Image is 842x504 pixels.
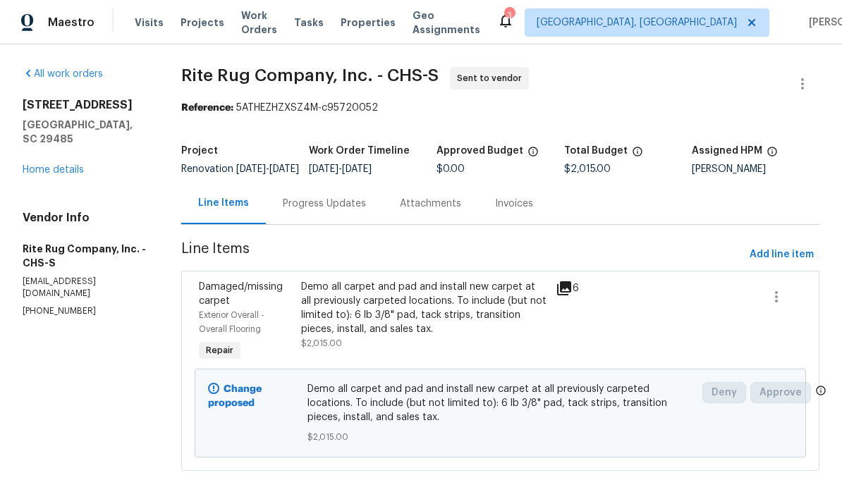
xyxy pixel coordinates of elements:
span: Demo all carpet and pad and install new carpet at all previously carpeted locations. To include (... [307,382,694,424]
button: Approve [750,382,811,403]
h5: Assigned HPM [692,146,762,156]
span: [DATE] [309,164,338,174]
h5: Total Budget [564,146,628,156]
div: Attachments [400,197,461,211]
span: Add line item [750,246,814,264]
div: 6 [556,280,598,297]
span: [DATE] [269,164,299,174]
span: Visits [135,16,164,30]
h5: Work Order Timeline [309,146,410,156]
span: [GEOGRAPHIC_DATA], [GEOGRAPHIC_DATA] [537,16,737,30]
a: Home details [23,165,84,175]
span: Maestro [48,16,94,30]
span: Rite Rug Company, Inc. - CHS-S [181,67,439,84]
span: $2,015.00 [307,430,694,444]
span: Only a market manager or an area construction manager can approve [815,385,826,400]
span: Damaged/missing carpet [199,282,283,306]
h5: Approved Budget [437,146,523,156]
div: 3 [504,8,514,23]
span: - [236,164,299,174]
span: Tasks [294,18,324,27]
div: 5ATHEZHZXSZ4M-c95720052 [181,101,819,115]
div: Invoices [495,197,533,211]
span: The hpm assigned to this work order. [767,146,778,164]
div: Progress Updates [283,197,366,211]
span: - [309,164,372,174]
h5: Project [181,146,218,156]
div: Demo all carpet and pad and install new carpet at all previously carpeted locations. To include (... [301,280,547,336]
span: $2,015.00 [301,339,342,348]
b: Reference: [181,103,233,113]
span: Line Items [181,242,744,268]
span: $0.00 [437,164,465,174]
h5: [GEOGRAPHIC_DATA], SC 29485 [23,118,147,146]
span: Work Orders [241,8,277,37]
button: Add line item [744,242,819,268]
div: [PERSON_NAME] [692,164,819,174]
span: Geo Assignments [413,8,480,37]
h5: Rite Rug Company, Inc. - CHS-S [23,242,147,270]
p: [PHONE_NUMBER] [23,305,147,317]
h2: [STREET_ADDRESS] [23,98,147,112]
span: Renovation [181,164,299,174]
span: Sent to vendor [457,71,527,85]
span: The total cost of line items that have been approved by both Opendoor and the Trade Partner. This... [527,146,539,164]
h4: Vendor Info [23,211,147,225]
span: Repair [200,343,239,357]
b: Change proposed [208,384,262,408]
span: Properties [341,16,396,30]
span: $2,015.00 [564,164,611,174]
div: Line Items [198,196,249,210]
span: Exterior Overall - Overall Flooring [199,311,264,333]
span: Projects [181,16,224,30]
span: The total cost of line items that have been proposed by Opendoor. This sum includes line items th... [632,146,643,164]
span: [DATE] [236,164,266,174]
button: Deny [702,382,746,403]
a: All work orders [23,69,103,79]
span: [DATE] [342,164,372,174]
p: [EMAIL_ADDRESS][DOMAIN_NAME] [23,276,147,300]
